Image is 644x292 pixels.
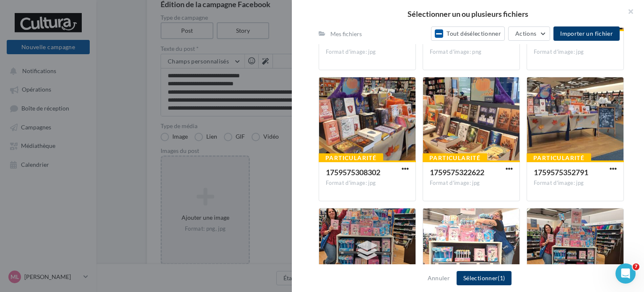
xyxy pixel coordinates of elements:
[515,30,536,37] span: Actions
[326,179,409,187] div: Format d'image: jpg
[430,48,513,56] div: Format d'image: png
[553,26,620,41] button: Importer un fichier
[615,263,636,284] iframe: Intercom live chat
[633,263,639,270] span: 7
[430,168,484,177] span: 1759575322622
[527,153,591,163] div: Particularité
[508,26,550,41] button: Actions
[534,168,588,177] span: 1759575352791
[424,273,453,283] button: Annuler
[330,30,362,38] div: Mes fichiers
[560,30,613,37] span: Importer un fichier
[430,179,513,187] div: Format d'image: jpg
[431,26,505,41] button: Tout désélectionner
[305,10,631,18] h2: Sélectionner un ou plusieurs fichiers
[534,48,617,56] div: Format d'image: jpg
[457,271,512,285] button: Sélectionner(1)
[534,179,617,187] div: Format d'image: jpg
[423,153,487,163] div: Particularité
[498,274,505,281] span: (1)
[326,48,409,56] div: Format d'image: jpg
[319,153,383,163] div: Particularité
[326,168,380,177] span: 1759575308302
